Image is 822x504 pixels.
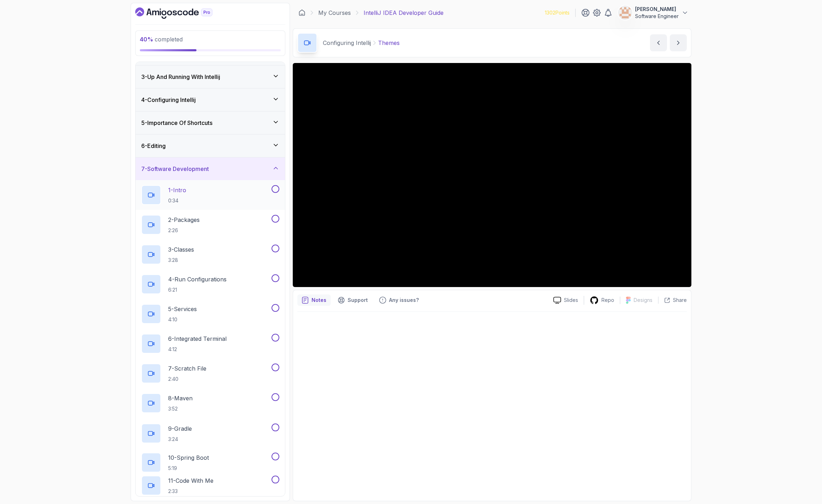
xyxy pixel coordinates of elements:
[136,88,285,111] button: 4-Configuring Intellij
[168,464,209,471] p: 5:19
[650,34,667,51] button: previous content
[141,304,279,324] button: 5-Services4:10
[141,185,279,205] button: 1-Intro0:34
[141,393,279,413] button: 8-Maven3:52
[618,6,632,19] img: user profile image
[141,165,209,173] h3: 7 - Software Development
[634,297,652,304] p: Designs
[378,39,400,47] p: Themes
[141,215,279,235] button: 2-Packages2:26
[168,216,200,224] p: 2 - Packages
[168,364,206,373] p: 7 - Scratch File
[141,274,279,294] button: 4-Run Configurations6:21
[141,119,212,127] h3: 5 - Importance Of Shortcuts
[670,34,687,51] button: next content
[635,6,679,13] p: [PERSON_NAME]
[545,9,570,16] p: 1302 Points
[141,452,279,472] button: 10-Spring Boot5:19
[323,39,371,47] p: Configuring Intellij
[140,36,153,43] span: 40 %
[293,63,691,287] iframe: 2 - Themes
[168,186,186,194] p: 1 - Intro
[168,405,193,412] p: 3:52
[168,346,227,353] p: 4:12
[168,424,192,433] p: 9 - Gradle
[333,294,372,306] button: Support button
[140,36,183,43] span: completed
[548,297,584,304] a: Slides
[318,8,351,17] a: My Courses
[635,13,679,20] p: Software Engineer
[168,275,227,283] p: 4 - Run Configurations
[348,297,368,304] p: Support
[168,257,194,264] p: 3:28
[168,245,194,254] p: 3 - Classes
[168,453,209,462] p: 10 - Spring Boot
[141,423,279,443] button: 9-Gradle3:24
[168,394,193,402] p: 8 - Maven
[168,227,200,234] p: 2:26
[136,134,285,157] button: 6-Editing
[658,297,687,304] button: Share
[141,363,279,383] button: 7-Scratch File2:40
[298,9,306,16] a: Dashboard
[618,6,689,20] button: user profile image[PERSON_NAME]Software Engineer
[168,334,227,343] p: 6 - Integrated Terminal
[601,297,614,304] p: Repo
[136,111,285,134] button: 5-Importance Of Shortcuts
[168,305,197,313] p: 5 - Services
[168,476,213,485] p: 11 - Code With Me
[297,294,331,306] button: notes button
[375,294,423,306] button: Feedback button
[168,488,213,495] p: 2:33
[141,334,279,354] button: 6-Integrated Terminal4:12
[673,297,687,304] p: Share
[168,286,227,293] p: 6:21
[141,245,279,264] button: 3-Classes3:28
[136,157,285,180] button: 7-Software Development
[584,296,620,305] a: Repo
[564,297,578,304] p: Slides
[168,376,206,383] p: 2:40
[141,96,196,104] h3: 4 - Configuring Intellij
[135,7,229,19] a: Dashboard
[168,316,197,323] p: 4:10
[141,476,279,496] button: 11-Code With Me2:33
[389,297,419,304] p: Any issues?
[141,142,166,150] h3: 6 - Editing
[168,435,192,442] p: 3:24
[141,73,220,81] h3: 3 - Up And Running With Intellij
[312,297,326,304] p: Notes
[364,8,444,17] p: IntelliJ IDEA Developer Guide
[136,65,285,88] button: 3-Up And Running With Intellij
[168,197,186,204] p: 0:34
